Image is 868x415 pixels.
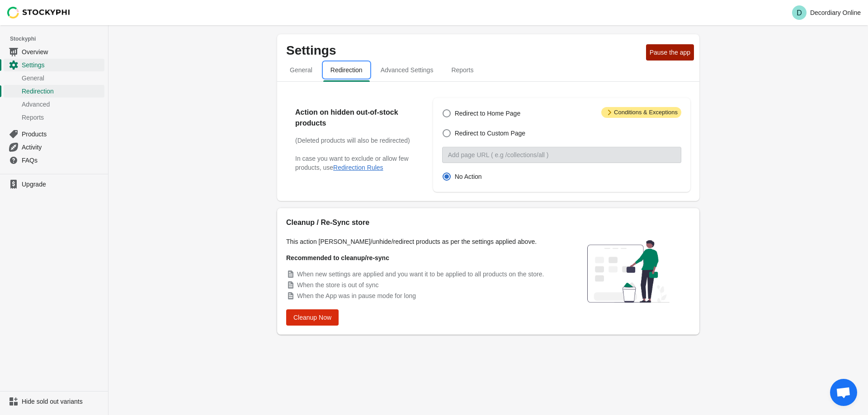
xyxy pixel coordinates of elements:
[323,62,370,78] span: Redirection
[22,130,103,139] span: Products
[295,136,415,145] h3: (Deleted products will also be redirected)
[810,9,861,16] p: Decordiary Online
[22,100,103,109] span: Advanced
[646,44,694,61] button: Pause the app
[4,140,104,154] a: Activity
[22,113,103,122] span: Reports
[286,254,389,261] strong: Recommended to cleanup/re-sync
[4,71,104,84] a: General
[333,164,383,171] button: Redirection Rules
[297,281,379,289] span: When the store is out of sync
[455,129,525,138] span: Redirect to Custom Page
[286,217,557,228] h2: Cleanup / Re-Sync store
[4,84,104,98] a: Redirection
[286,237,557,246] p: This action [PERSON_NAME]/unhide/redirect products as per the settings applied above.
[295,154,415,172] p: In case you want to exclude or allow few products, use
[22,87,103,96] span: Redirection
[277,82,699,201] div: redirection
[4,58,104,71] a: Settings
[283,62,320,78] span: General
[797,9,802,17] text: D
[10,34,108,43] span: Stockyphi
[293,314,331,321] span: Cleanup Now
[22,74,103,83] span: General
[22,180,103,189] span: Upgrade
[22,397,103,406] span: Hide sold out variants
[22,47,103,56] span: Overview
[444,62,481,78] span: Reports
[455,109,521,118] span: Redirect to Home Page
[286,309,339,326] button: Cleanup Now
[4,111,104,124] a: Reports
[22,143,103,152] span: Activity
[281,58,321,82] button: general
[4,45,104,58] a: Overview
[455,172,482,181] span: No Action
[7,7,71,19] img: Stockyphi
[788,4,864,22] button: Avatar with initials DDecordiary Online
[650,49,690,56] span: Pause the app
[297,292,416,299] span: When the App was in pause mode for long
[792,5,807,20] span: Avatar with initials D
[601,107,681,118] span: Conditions & Exceptions
[442,58,482,82] button: reports
[830,379,857,406] a: Open chat
[295,107,415,129] h2: Action on hidden out-of-stock products
[22,61,103,70] span: Settings
[4,178,104,191] a: Upgrade
[4,98,104,111] a: Advanced
[4,154,104,167] a: FAQs
[297,270,544,278] span: When new settings are applied and you want it to be applied to all products on the store.
[22,156,103,165] span: FAQs
[4,395,104,408] a: Hide sold out variants
[442,147,681,163] input: Add page URL ( e.g /collections/all )
[372,58,443,82] button: Advanced settings
[4,127,104,140] a: Products
[321,58,372,82] button: redirection
[373,62,441,78] span: Advanced Settings
[286,43,642,58] p: Settings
